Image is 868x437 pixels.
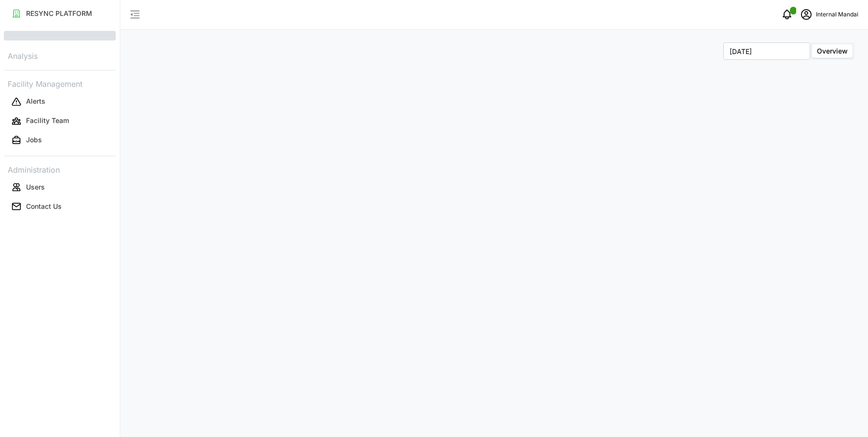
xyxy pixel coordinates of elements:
p: Internal Mandai [816,10,858,19]
button: notifications [777,5,797,24]
button: RESYNC PLATFORM [4,5,116,22]
button: Facility Team [4,112,116,130]
p: Contact Us [26,202,62,211]
a: Alerts [4,92,116,111]
a: Contact Us [4,197,116,216]
button: Users [4,178,116,196]
a: Jobs [4,131,116,150]
input: Select Month [723,42,810,60]
a: Users [4,178,116,197]
button: Contact Us [4,198,116,215]
a: RESYNC PLATFORM [4,4,116,23]
button: Alerts [4,93,116,110]
p: Jobs [26,135,42,145]
p: Users [26,182,45,192]
button: Jobs [4,132,116,149]
button: schedule [797,5,816,24]
p: Analysis [4,48,116,62]
p: Alerts [26,96,45,106]
p: Facility Management [4,76,116,90]
a: Facility Team [4,111,116,131]
span: Overview [817,47,848,55]
p: RESYNC PLATFORM [26,9,92,18]
p: Administration [4,162,116,176]
p: Facility Team [26,116,69,125]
